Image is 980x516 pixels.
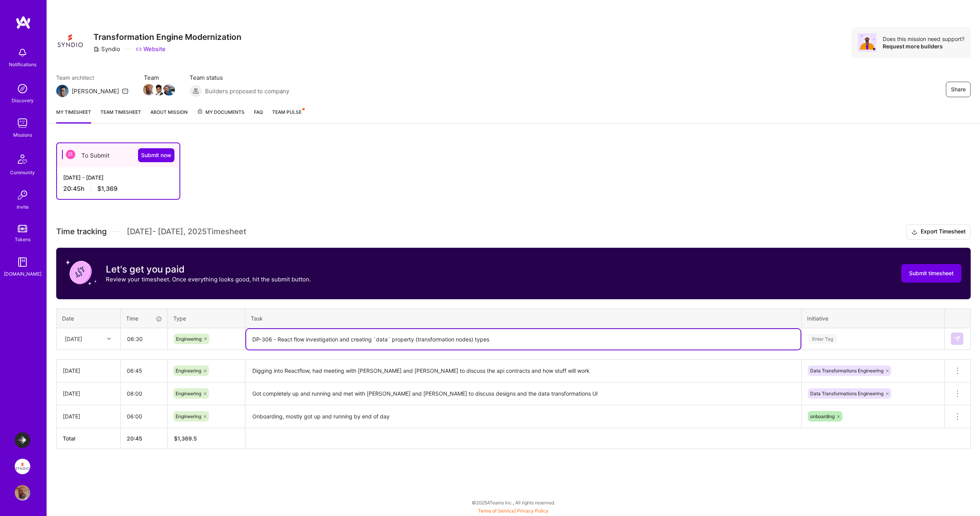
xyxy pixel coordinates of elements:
th: Date [57,309,121,328]
span: Submit timesheet [909,269,954,277]
img: discovery [15,81,30,96]
button: Share [946,82,971,97]
button: Submit timesheet [901,264,961,283]
span: My Documents [197,108,245,117]
span: Time tracking [56,227,107,237]
th: 20:45 [121,428,168,449]
div: Missions [13,131,32,139]
a: Privacy Policy [517,508,549,514]
span: Team status [190,74,289,82]
span: Team architect [56,74,128,82]
img: To Submit [66,150,75,159]
div: Syndio [93,45,120,53]
div: Tokens [15,235,31,243]
span: Builders proposed to company [205,87,289,95]
div: [DATE] - [DATE] [63,173,173,182]
a: Syndio: Transformation Engine Modernization [13,459,32,474]
div: © 2025 ATeams Inc., All rights reserved. [47,493,980,512]
img: Invite [15,187,30,203]
div: Notifications [9,60,36,69]
span: Team Pulse [272,109,302,115]
button: Export Timesheet [906,224,971,240]
span: Engineering [176,391,201,396]
div: Community [10,168,35,177]
textarea: Onboarding, mostly got up and running by end of day [246,406,801,427]
span: Engineering [176,368,201,374]
a: User Avatar [13,485,32,501]
div: Does this mission need support? [883,35,964,43]
h3: Transformation Engine Modernization [93,32,242,42]
i: icon CompanyGray [93,46,100,52]
div: [DATE] [63,389,114,398]
span: Submit now [141,151,171,159]
a: Team timesheet [100,108,141,123]
span: Data Transformations Engineering [810,368,883,374]
img: Avatar [858,33,876,52]
img: logo [16,15,31,29]
p: Review your timesheet. Once everything looks good, hit the submit button. [106,275,311,283]
span: onboarding [810,413,835,419]
span: Team [144,74,174,82]
div: Time [126,314,162,322]
span: | [478,508,549,514]
a: Team Member Avatar [144,83,154,96]
span: Data Transformations Engineering [810,391,883,396]
a: FAQ [254,108,263,123]
img: Team Member Avatar [143,84,155,96]
input: HH:MM [121,360,167,381]
img: Company Logo [56,27,84,55]
div: [DATE] [63,412,114,420]
div: [DATE] [65,335,82,343]
img: Syndio: Transformation Engine Modernization [15,459,30,474]
div: To Submit [57,143,179,167]
input: HH:MM [121,406,167,427]
span: Engineering [176,413,201,419]
span: $ 1,369.5 [174,435,197,442]
img: Team Member Avatar [153,84,165,96]
div: Discovery [12,96,34,105]
span: Share [951,86,966,93]
div: Invite [17,203,29,211]
img: Team Member Avatar [163,84,175,96]
span: [DATE] - [DATE] , 2025 Timesheet [127,227,246,237]
div: [DATE] [63,367,114,375]
img: Builders proposed to company [190,85,202,97]
th: Type [168,309,245,328]
a: Team Member Avatar [154,83,164,96]
img: Team Architect [56,85,69,97]
th: Total [57,428,121,449]
img: teamwork [15,115,30,131]
div: Request more builders [883,43,964,50]
a: My Documents [197,108,245,123]
th: Task [245,309,802,328]
div: Enter Tag [808,333,837,345]
textarea: DP-306 - React flow investigation and creating `data` property (transformation nodes) types [246,329,801,350]
img: tokens [18,225,27,232]
a: Team Pulse [272,108,304,123]
img: User Avatar [15,485,30,501]
span: Engineering [176,336,202,342]
textarea: Digging into Reactflow, had meeting with [PERSON_NAME] and [PERSON_NAME] to discuss the api contr... [246,360,801,382]
textarea: Got completely up and running and met with [PERSON_NAME] and [PERSON_NAME] to discuss designs and... [246,383,801,405]
i: icon Chevron [107,337,111,341]
div: Initiative [807,314,939,322]
a: Terms of Service [478,508,514,514]
i: icon Download [911,228,918,236]
input: HH:MM [121,329,167,349]
button: Submit now [138,148,174,162]
h3: Let's get you paid [106,264,311,275]
img: LaunchDarkly: Backend and Fullstack Support [15,432,30,448]
a: LaunchDarkly: Backend and Fullstack Support [13,432,32,448]
a: Website [136,45,166,53]
img: Community [13,150,32,168]
img: bell [15,45,30,60]
div: [PERSON_NAME] [72,87,119,95]
div: 20:45 h [63,185,173,193]
a: Team Member Avatar [164,83,174,96]
div: [DOMAIN_NAME] [4,270,41,278]
span: $1,369 [97,185,117,193]
a: My timesheet [56,108,91,123]
img: guide book [15,254,30,270]
i: icon Mail [122,88,128,94]
img: Submit [954,336,960,342]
